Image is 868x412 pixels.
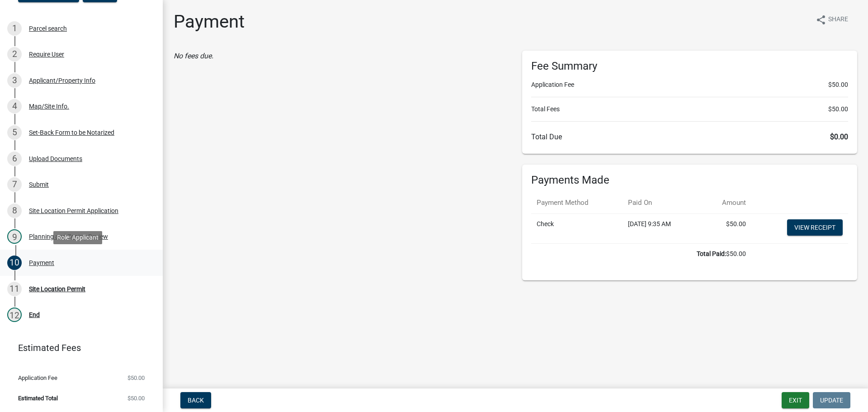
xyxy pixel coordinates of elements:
[174,52,213,60] i: No fees due.
[782,392,809,408] button: Exit
[828,104,848,114] span: $50.00
[29,25,67,32] div: Parcel search
[7,256,22,270] div: 10
[531,174,848,187] h6: Payments Made
[808,11,855,28] button: shareShare
[29,286,85,292] div: Site Location Permit
[29,208,118,214] div: Site Location Permit Application
[531,192,623,213] th: Payment Method
[7,229,22,244] div: 9
[29,181,49,188] div: Submit
[127,375,145,381] span: $50.00
[7,152,22,166] div: 6
[29,233,108,240] div: Planning and Zoning Review
[697,250,726,257] b: Total Paid:
[29,77,95,84] div: Applicant/Property Info
[531,213,623,243] td: Check
[828,80,848,90] span: $50.00
[29,103,69,109] div: Map/Site Info.
[29,51,64,57] div: Require User
[623,213,701,243] td: [DATE] 9:35 AM
[531,104,848,114] li: Total Fees
[701,192,751,213] th: Amount
[7,99,22,114] div: 4
[18,395,58,401] span: Estimated Total
[7,308,22,322] div: 12
[813,392,850,408] button: Update
[531,80,848,90] li: Application Fee
[53,231,102,244] div: Role: Applicant
[18,375,57,381] span: Application Fee
[701,213,751,243] td: $50.00
[828,14,848,25] span: Share
[29,156,82,162] div: Upload Documents
[7,47,22,62] div: 2
[127,395,145,401] span: $50.00
[623,192,701,213] th: Paid On
[188,397,204,404] span: Back
[531,60,848,73] h6: Fee Summary
[7,177,22,192] div: 7
[29,129,114,136] div: Set-Back Form to be Notarized
[174,11,245,33] h1: Payment
[830,133,848,141] span: $0.00
[787,219,843,236] a: View receipt
[7,282,22,296] div: 11
[29,260,54,266] div: Payment
[820,397,843,404] span: Update
[531,243,751,264] td: $50.00
[7,339,148,357] a: Estimated Fees
[7,73,22,88] div: 3
[816,14,826,25] i: share
[7,125,22,140] div: 5
[531,133,848,141] h6: Total Due
[29,312,40,318] div: End
[7,204,22,218] div: 8
[7,21,22,36] div: 1
[180,392,211,408] button: Back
